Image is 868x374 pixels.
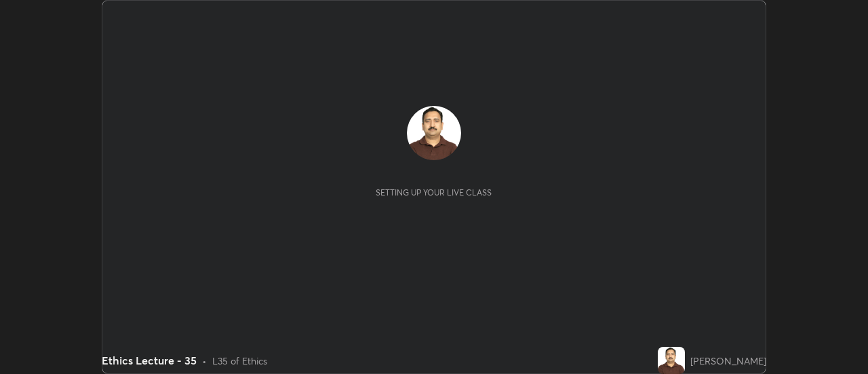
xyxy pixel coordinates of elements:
[658,347,685,374] img: b64c24693d4a40fa943431a114cb3beb.jpg
[202,354,207,368] div: •
[690,354,766,368] div: [PERSON_NAME]
[376,187,492,198] div: Setting up your live class
[212,354,267,368] div: L35 of Ethics
[102,352,197,369] div: Ethics Lecture - 35
[407,106,461,160] img: b64c24693d4a40fa943431a114cb3beb.jpg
